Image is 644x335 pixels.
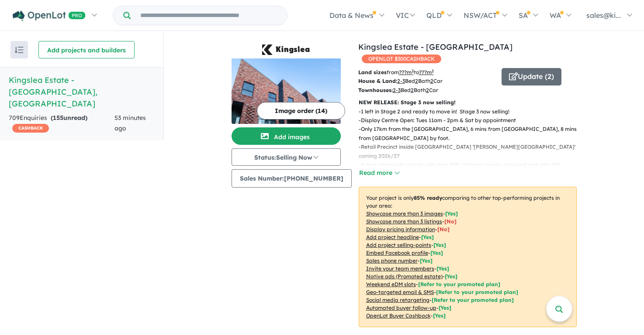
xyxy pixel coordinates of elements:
[426,87,429,93] u: 2
[436,289,518,295] span: [Refer to your promoted plan]
[433,242,446,248] span: [ Yes ]
[366,273,443,280] u: Native ads (Promoted estate)
[393,87,401,93] u: 2-3
[399,69,414,75] u: ??? m
[38,41,135,58] button: Add projects and builders
[9,113,114,134] div: 709 Enquir ies
[358,78,397,84] b: House & Land:
[430,78,433,84] u: 2
[412,68,414,73] sup: 2
[232,148,341,166] button: Status:Selling Now
[366,242,431,248] u: Add project selling-points
[359,116,584,125] p: - Display Centre Open: Tues 11am - 2pm & Sat by appointment
[366,250,428,256] u: Embed Facebook profile
[15,47,24,53] img: sort.svg
[366,210,443,217] u: Showcase more than 3 images
[359,98,577,107] p: NEW RELEASE: Stage 3 now selling!
[445,210,458,217] span: [ Yes ]
[359,107,584,116] p: - 1 left in Stage 2 and ready to move in! Stage 3 now selling!
[358,87,393,93] b: Townhouses:
[232,41,341,124] a: Kingslea Estate - Broadmeadows LogoKingslea Estate - Broadmeadows
[366,281,416,287] u: Weekend eDM slots
[444,218,457,225] span: [ No ]
[421,234,434,240] span: [ Yes ]
[358,86,495,95] p: Bed Bath Car
[418,281,500,287] span: [Refer to your promoted plan]
[132,6,285,25] input: Try estate name, suburb, builder or developer
[9,74,155,109] h5: Kingslea Estate - [GEOGRAPHIC_DATA] , [GEOGRAPHIC_DATA]
[432,68,434,73] sup: 2
[12,124,49,133] span: CASHBACK
[53,114,63,122] span: 155
[430,250,443,256] span: [ Yes ]
[359,187,577,327] p: Your project is only comparing to other top-performing projects in your area: - - - - - - - - - -...
[502,68,561,85] button: Update (2)
[366,226,435,232] u: Display pricing information
[51,114,87,122] strong: ( unread)
[232,58,341,124] img: Kingslea Estate - Broadmeadows
[437,226,450,232] span: [ No ]
[586,11,621,20] span: sales@ki...
[397,78,405,84] u: 2-3
[366,289,434,295] u: Geo-targeted email & SMS
[359,143,584,161] p: - Retail Precinct inside [GEOGRAPHIC_DATA] '[PERSON_NAME][GEOGRAPHIC_DATA]' coming 2026/27
[414,195,442,201] b: 85 % ready
[235,44,337,55] img: Kingslea Estate - Broadmeadows Logo
[433,312,446,319] span: [Yes]
[359,168,400,178] button: Read more
[366,297,429,303] u: Social media retargeting
[366,257,418,264] u: Sales phone number
[366,218,442,225] u: Showcase more than 3 listings
[359,125,584,143] p: - Only 17km from the [GEOGRAPHIC_DATA], 6 mins from [GEOGRAPHIC_DATA], 8 mins from [GEOGRAPHIC_DA...
[445,273,457,280] span: [Yes]
[419,69,434,75] u: ???m
[232,169,352,188] button: Sales Number:[PHONE_NUMBER]
[114,114,146,132] span: 53 minutes ago
[358,68,495,77] p: from
[359,161,584,178] p: - A true community estate with over 90% of homes owner-occupied and only 10% investors
[366,312,431,319] u: OpenLot Buyer Cashback
[358,77,495,85] p: Bed Bath Car
[366,304,436,311] u: Automated buyer follow-up
[415,78,418,84] u: 2
[439,304,451,311] span: [Yes]
[411,87,414,93] u: 2
[232,127,341,145] button: Add images
[420,257,433,264] span: [ Yes ]
[366,234,419,240] u: Add project headline
[358,69,387,75] b: Land sizes
[257,102,345,120] button: Image order (14)
[432,297,514,303] span: [Refer to your promoted plan]
[366,265,434,272] u: Invite your team members
[13,10,86,21] img: Openlot PRO Logo White
[414,69,434,75] span: to
[358,42,512,52] a: Kingslea Estate - [GEOGRAPHIC_DATA]
[362,55,441,63] span: OPENLOT $ 300 CASHBACK
[436,265,449,272] span: [ Yes ]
